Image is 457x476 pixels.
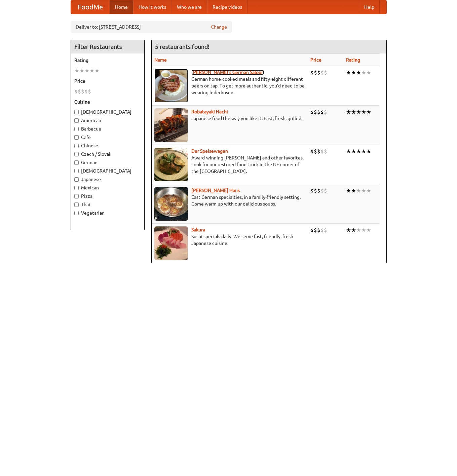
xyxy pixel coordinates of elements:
[191,109,228,114] a: Robatayaki Hachi
[356,187,361,194] li: ★
[154,69,188,103] img: esthers.jpg
[71,40,144,53] h4: Filter Restaurants
[317,108,320,116] li: $
[320,226,324,234] li: $
[74,142,141,149] label: Chinese
[346,108,351,116] li: ★
[133,0,172,14] a: How it works
[356,108,361,116] li: ★
[310,187,314,194] li: $
[317,226,320,234] li: $
[310,57,321,63] a: Price
[84,88,88,95] li: $
[366,108,371,116] li: ★
[314,69,317,76] li: $
[310,226,314,234] li: $
[366,69,371,76] li: ★
[361,187,366,194] li: ★
[74,201,141,208] label: Thai
[74,67,79,74] li: ★
[74,169,79,173] input: [DEMOGRAPHIC_DATA]
[74,203,79,207] input: Thai
[211,24,227,30] a: Change
[207,0,247,14] a: Recipe videos
[74,117,141,124] label: American
[154,108,188,142] img: robatayaki.jpg
[317,69,320,76] li: $
[191,148,228,154] a: Der Speisewagen
[191,70,264,75] b: [PERSON_NAME]'s German Saloon
[74,177,79,182] input: Japanese
[366,226,371,234] li: ★
[74,194,79,198] input: Pizza
[361,69,366,76] li: ★
[351,148,356,155] li: ★
[74,99,141,105] h5: Cuisine
[94,67,100,74] li: ★
[359,0,380,14] a: Help
[351,187,356,194] li: ★
[324,148,327,155] li: $
[89,67,94,74] li: ★
[88,88,91,95] li: $
[191,188,240,193] a: [PERSON_NAME] Haus
[74,160,79,165] input: German
[356,148,361,155] li: ★
[74,110,79,114] input: [DEMOGRAPHIC_DATA]
[346,187,351,194] li: ★
[81,88,84,95] li: $
[154,57,167,63] a: Name
[366,187,371,194] li: ★
[74,88,78,95] li: $
[310,69,314,76] li: $
[74,78,141,84] h5: Price
[74,135,79,140] input: Cafe
[74,168,141,174] label: [DEMOGRAPHIC_DATA]
[74,57,141,64] h5: Rating
[346,57,360,63] a: Rating
[84,67,89,74] li: ★
[79,67,84,74] li: ★
[320,148,324,155] li: $
[110,0,133,14] a: Home
[74,152,79,156] input: Czech / Slovak
[366,148,371,155] li: ★
[172,0,207,14] a: Who we are
[154,226,188,260] img: sakura.jpg
[191,227,205,232] a: Sakura
[317,148,320,155] li: $
[324,69,327,76] li: $
[74,176,141,183] label: Japanese
[310,108,314,116] li: $
[346,148,351,155] li: ★
[356,226,361,234] li: ★
[361,226,366,234] li: ★
[154,187,188,221] img: kohlhaus.jpg
[74,193,141,199] label: Pizza
[320,108,324,116] li: $
[314,148,317,155] li: $
[314,108,317,116] li: $
[74,134,141,141] label: Cafe
[74,184,141,191] label: Mexican
[74,159,141,166] label: German
[154,148,188,181] img: speisewagen.jpg
[74,151,141,157] label: Czech / Slovak
[346,226,351,234] li: ★
[155,43,210,50] ng-pluralize: 5 restaurants found!
[351,226,356,234] li: ★
[74,144,79,148] input: Chinese
[154,194,305,207] p: East German specialties, in a family-friendly setting. Come warm up with our delicious soups.
[74,186,79,190] input: Mexican
[74,210,141,216] label: Vegetarian
[346,69,351,76] li: ★
[324,226,327,234] li: $
[351,108,356,116] li: ★
[361,108,366,116] li: ★
[71,21,232,33] div: Deliver to: [STREET_ADDRESS]
[74,118,79,123] input: American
